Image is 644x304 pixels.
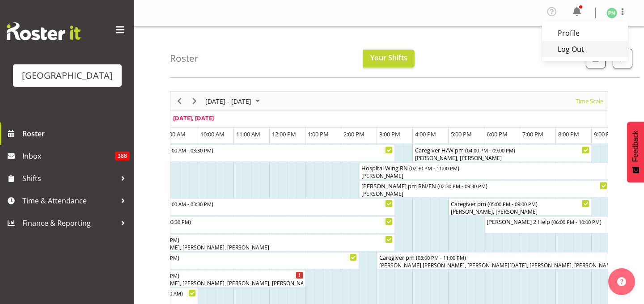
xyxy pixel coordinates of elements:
div: Previous [172,92,187,110]
span: 12:00 PM [272,130,296,138]
span: 6:00 PM [487,130,508,138]
div: Ressie 1 RN am Begin From Tuesday, September 2, 2025 at 7:00:00 AM GMT+12:00 Ends At Tuesday, Sep... [91,145,395,162]
div: Ressie 2 RN am Begin From Tuesday, September 2, 2025 at 7:00:00 AM GMT+12:00 Ends At Tuesday, Sep... [91,198,395,215]
button: Your Shifts [363,50,415,68]
div: Caregiver am Begin From Tuesday, September 2, 2025 at 7:00:00 AM GMT+12:00 Ends At Tuesday, Septe... [91,252,359,269]
div: Caregiver pm ( ) [451,199,589,208]
div: Caregiver am Begin From Tuesday, September 2, 2025 at 7:00:00 AM GMT+12:00 Ends At Tuesday, Septe... [91,270,305,287]
div: Next [187,92,202,110]
span: 3:00 PM [379,130,400,138]
span: Roster [22,127,130,140]
span: 07:00 AM - 03:30 PM [165,200,212,207]
div: Ressie pm RN/EN Begin From Tuesday, September 2, 2025 at 2:30:00 PM GMT+12:00 Ends At Tuesday, Se... [359,181,610,198]
div: [PERSON_NAME] [361,190,607,198]
span: 10:00 AM [200,130,225,138]
div: [PERSON_NAME], [PERSON_NAME], [PERSON_NAME], [PERSON_NAME] [93,244,393,252]
button: Feedback - Show survey [627,122,644,182]
span: Time Scale [575,96,604,107]
span: [DATE] - [DATE] [204,96,252,107]
a: Log Out [542,41,628,57]
span: 9:00 PM [594,130,615,138]
span: 11:00 AM [236,130,260,138]
div: Caregiver pm Begin From Tuesday, September 2, 2025 at 5:00:00 PM GMT+12:00 Ends At Tuesday, Septe... [449,198,592,215]
div: [PERSON_NAME] [93,226,393,234]
span: Your Shifts [370,53,407,63]
span: 1:00 PM [308,130,329,138]
div: [PERSON_NAME], [PERSON_NAME] [415,154,589,162]
div: [PERSON_NAME], [PERSON_NAME], [PERSON_NAME], [PERSON_NAME], [PERSON_NAME], [PERSON_NAME] [93,279,303,287]
h4: Roster [170,53,199,63]
div: Caregiver H/W pm Begin From Tuesday, September 2, 2025 at 4:00:00 PM GMT+12:00 Ends At Tuesday, S... [413,145,592,162]
span: Time & Attendance [22,194,116,207]
span: 02:30 PM - 11:00 PM [411,165,458,172]
div: [PERSON_NAME] 1 RN am ( ) [93,145,393,154]
span: Finance & Reporting [22,216,116,230]
img: penny-navidad674.jpg [606,8,617,18]
button: Time Scale [574,96,605,107]
div: Ressie 2 Help Begin From Tuesday, September 2, 2025 at 6:00:00 PM GMT+12:00 Ends At Tuesday, Sept... [484,216,627,233]
span: 05:00 PM - 09:00 PM [489,200,536,207]
span: 5:00 PM [451,130,472,138]
div: [PERSON_NAME] [93,208,393,216]
div: [PERSON_NAME] pm RN/EN ( ) [361,181,607,190]
span: 9:00 AM [165,130,186,138]
div: [PERSON_NAME] [93,262,357,270]
div: Caregiver am ( ) [93,235,393,244]
span: 04:00 PM - 09:00 PM [467,147,513,154]
div: [GEOGRAPHIC_DATA] [22,69,113,82]
a: Profile [542,25,628,41]
div: Caregiver am Begin From Tuesday, September 2, 2025 at 7:00:00 AM GMT+12:00 Ends At Tuesday, Septe... [91,234,395,251]
div: Hospital Wing RN ( ) [93,217,393,226]
div: [PERSON_NAME] 2 Help ( ) [487,217,625,226]
img: Rosterit website logo [7,22,80,40]
span: 388 [115,152,130,160]
span: Feedback [631,131,640,162]
div: Caregiver am ( ) [93,270,303,279]
span: 07:00 AM - 03:30 PM [165,147,212,154]
img: help-xxl-2.png [617,277,626,286]
span: 2:00 PM [343,130,364,138]
div: [PERSON_NAME], [PERSON_NAME] [451,208,589,216]
span: 4:00 PM [415,130,436,138]
span: 8:00 PM [558,130,579,138]
button: Next [189,96,201,107]
button: Previous [174,96,186,107]
span: 06:00 PM - 10:00 PM [553,218,600,225]
span: 02:30 PM - 09:30 PM [439,182,486,190]
div: [PERSON_NAME] 2 RN am ( ) [93,199,393,208]
div: Caregiver H/W pm ( ) [415,145,589,154]
button: September 01 - 07, 2025 [204,96,264,107]
span: Inbox [22,149,115,163]
div: [PERSON_NAME] [93,154,393,162]
span: [DATE], [DATE] [173,114,214,122]
span: 03:00 PM - 11:00 PM [418,254,464,261]
span: 7:00 PM [522,130,543,138]
div: Hospital Wing RN Begin From Tuesday, September 2, 2025 at 7:00:00 AM GMT+12:00 Ends At Tuesday, S... [91,216,395,233]
div: Caregiver am ( ) [93,253,357,262]
span: Shifts [22,172,116,185]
